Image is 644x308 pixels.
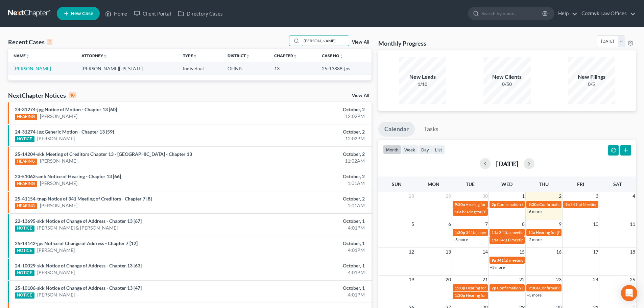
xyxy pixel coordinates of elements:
[418,122,445,137] a: Tasks
[339,54,343,58] i: unfold_more
[527,292,542,298] a: +3 more
[492,230,498,235] span: 11a
[253,202,365,209] div: 1:01AM
[15,114,37,120] div: HEARING
[568,81,615,88] div: 0/5
[222,62,269,75] td: OHNB
[15,181,37,187] div: HEARING
[497,202,574,207] span: Confirmation Hearing for [PERSON_NAME]
[445,248,452,256] span: 13
[81,53,107,58] a: Attorneyunfold_more
[392,181,402,187] span: Sun
[521,220,525,228] span: 8
[253,218,365,224] div: October, 1
[40,180,77,187] a: [PERSON_NAME]
[481,7,543,20] input: Search by name...
[37,247,75,254] a: [PERSON_NAME]
[432,145,445,154] button: list
[492,237,498,242] span: 11a
[15,263,142,268] a: 24-10029-skk Notice of Change of Address - Chapter 13 [63]
[253,269,365,276] div: 4:01PM
[14,53,30,58] a: Nameunfold_more
[558,192,562,200] span: 2
[455,285,465,290] span: 1:30p
[15,226,34,232] div: NOTICE
[577,181,584,187] span: Fri
[613,181,622,187] span: Sat
[253,224,365,231] div: 4:01PM
[76,62,177,75] td: [PERSON_NAME][US_STATE]
[408,192,415,200] span: 28
[253,195,365,202] div: October, 2
[293,54,297,58] i: unfold_more
[103,54,107,58] i: unfold_more
[592,276,599,284] span: 24
[253,180,365,187] div: 1:01AM
[578,7,636,20] a: Cozmyk Law Offices
[15,218,142,224] a: 22-13695-skk Notice of Change of Address - Chapter 13 [67]
[592,248,599,256] span: 17
[37,291,75,298] a: [PERSON_NAME]
[536,230,589,235] span: Hearing for [PERSON_NAME]
[47,39,52,45] div: 1
[539,202,617,207] span: Confirmation Hearing for [PERSON_NAME]
[483,73,531,81] div: New Clients
[15,270,34,276] div: NOTICE
[445,192,452,200] span: 29
[228,53,250,58] a: Districtunfold_more
[352,40,369,45] a: View All
[40,202,77,209] a: [PERSON_NAME]
[253,128,365,135] div: October, 2
[629,248,636,256] span: 18
[253,173,365,180] div: October, 2
[632,192,636,200] span: 4
[15,203,37,209] div: HEARING
[193,54,197,58] i: unfold_more
[8,91,76,99] div: NextChapter Notices
[246,54,250,58] i: unfold_more
[527,237,542,242] a: +2 more
[8,38,52,46] div: Recent Cases
[253,291,365,298] div: 4:01PM
[399,81,446,88] div: 1/10
[455,230,465,235] span: 1:30p
[499,230,564,235] span: 341(a) meeting for [PERSON_NAME]
[253,158,365,164] div: 11:02AM
[37,269,75,276] a: [PERSON_NAME]
[466,181,475,187] span: Tue
[15,106,117,112] a: 24-31274-jpg Notice of Motion - Chapter 13 [60]
[40,113,77,120] a: [PERSON_NAME]
[466,202,518,207] span: Hearing for [PERSON_NAME]
[269,62,316,75] td: 13
[496,160,518,167] h2: [DATE]
[418,145,432,154] button: day
[466,293,551,298] span: Hearing for [PERSON_NAME] [PERSON_NAME]
[592,220,599,228] span: 10
[492,202,496,207] span: 2p
[102,7,130,20] a: Home
[629,276,636,284] span: 25
[399,73,446,81] div: New Leads
[455,202,465,207] span: 9:30a
[482,192,488,200] span: 30
[322,53,343,58] a: Case Nounfold_more
[629,220,636,228] span: 11
[183,53,197,58] a: Typeunfold_more
[565,202,570,207] span: 9a
[519,276,525,284] span: 22
[568,73,615,81] div: New Filings
[378,39,426,47] h3: Monthly Progress
[521,192,525,200] span: 1
[555,7,577,20] a: Help
[455,293,465,298] span: 1:30p
[15,151,192,157] a: 25-14204-skk Meeting of Creditors Chapter 13 - [GEOGRAPHIC_DATA] - Chapter 13
[383,145,401,154] button: month
[411,220,415,228] span: 5
[484,220,488,228] span: 7
[69,92,76,98] div: 10
[497,258,562,263] span: 341(a) meeting for [PERSON_NAME]
[401,145,418,154] button: week
[15,248,34,254] div: NOTICE
[26,54,30,58] i: unfold_more
[482,276,488,284] span: 21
